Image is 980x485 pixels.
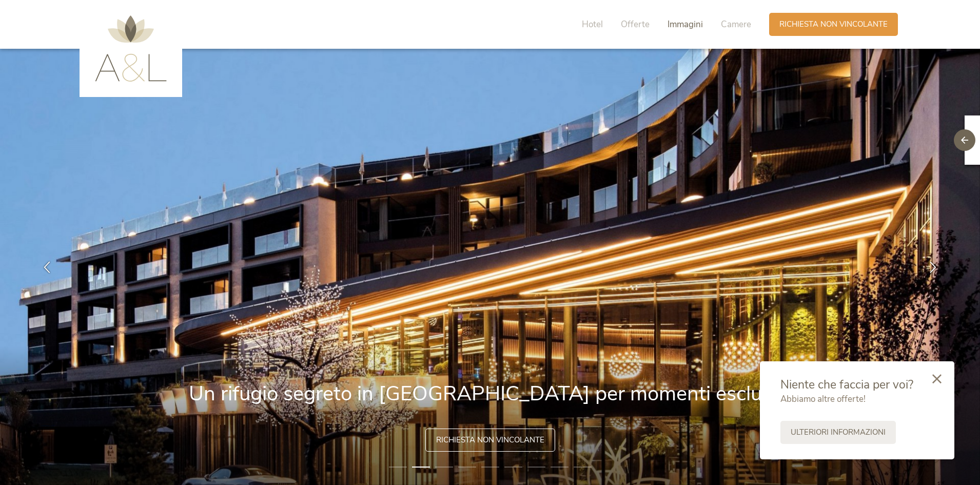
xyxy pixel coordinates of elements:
span: Camere [721,18,751,30]
span: Richiesta non vincolante [436,435,544,445]
span: Hotel [582,18,603,30]
span: Ulteriori informazioni [791,427,886,438]
span: Immagini [668,18,703,30]
span: Richiesta non vincolante [779,19,888,30]
span: Niente che faccia per voi? [780,377,913,393]
a: Ulteriori informazioni [780,421,896,444]
span: Abbiamo altre offerte! [780,393,866,405]
span: Offerte [621,18,650,30]
img: AMONTI & LUNARIS Wellnessresort [95,15,167,82]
